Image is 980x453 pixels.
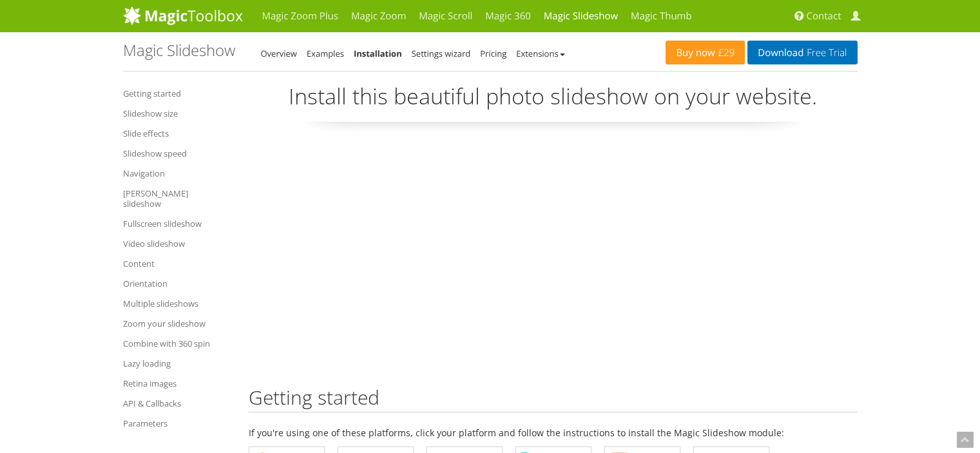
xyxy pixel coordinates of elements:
[412,48,471,59] a: Settings wizard
[249,425,858,440] p: If you're using one of these platforms, click your platform and follow the instructions to instal...
[123,42,235,59] h1: Magic Slideshow
[123,356,229,371] a: Lazy loading
[666,41,745,64] a: Buy now£29
[249,387,858,412] h2: Getting started
[807,10,841,23] span: Contact
[747,41,857,64] a: DownloadFree Trial
[123,256,229,271] a: Content
[123,316,229,331] a: Zoom your slideshow
[123,376,229,391] a: Retina images
[480,48,506,59] a: Pricing
[123,236,229,251] a: Video slideshow
[249,81,858,122] p: Install this beautiful photo slideshow on your website.
[123,186,229,211] a: [PERSON_NAME] slideshow
[123,146,229,161] a: Slideshow speed
[123,166,229,181] a: Navigation
[307,48,344,59] a: Examples
[715,48,735,58] span: £29
[354,48,402,59] a: Installation
[123,126,229,141] a: Slide effects
[123,106,229,121] a: Slideshow size
[516,48,564,59] a: Extensions
[123,296,229,311] a: Multiple slideshows
[123,336,229,351] a: Combine with 360 spin
[803,48,847,58] span: Free Trial
[123,6,243,25] img: MagicToolbox.com - Image tools for your website
[123,396,229,411] a: API & Callbacks
[123,276,229,291] a: Orientation
[123,216,229,231] a: Fullscreen slideshow
[123,86,229,101] a: Getting started
[123,416,229,431] a: Parameters
[261,48,297,59] a: Overview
